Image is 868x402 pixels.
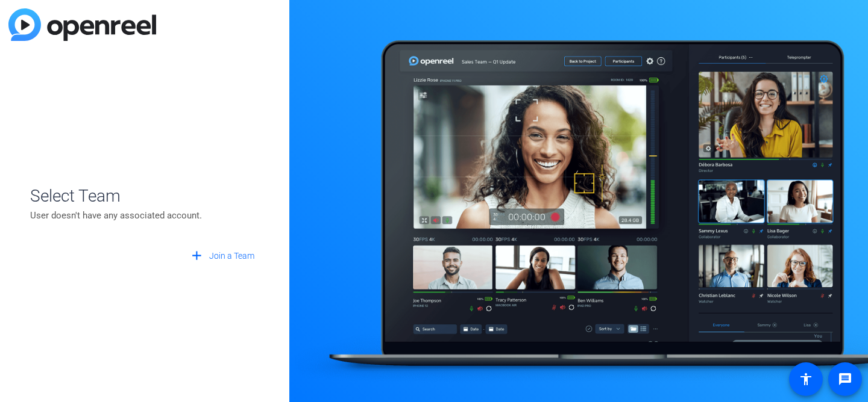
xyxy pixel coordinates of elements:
button: Join a Team [184,246,259,267]
img: blue-gradient.svg [8,8,156,41]
span: Select Team [30,184,259,209]
mat-icon: add [189,249,204,264]
mat-icon: message [838,372,852,386]
span: Join a Team [209,250,254,262]
p: User doesn't have any associated account. [30,209,259,222]
mat-icon: accessibility [799,372,813,386]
